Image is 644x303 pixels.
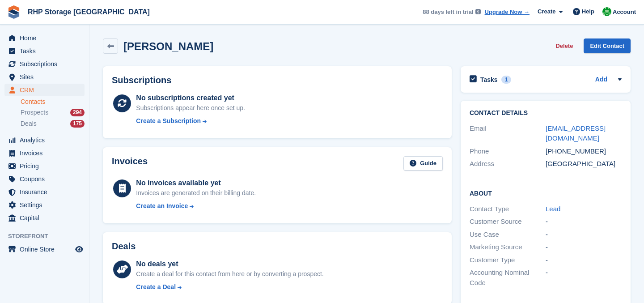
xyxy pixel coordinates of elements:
[21,119,85,128] a: Deals 175
[20,84,73,96] span: CRM
[24,4,153,19] a: RHP Storage [GEOGRAPHIC_DATA]
[480,76,498,84] h2: Tasks
[546,242,622,252] div: -
[546,205,560,213] a: Lead
[4,199,85,211] a: menu
[20,160,73,172] span: Pricing
[136,269,323,279] div: Create a deal for this contact from here or by converting a prospect.
[602,7,611,16] img: Rod
[613,8,636,17] span: Account
[538,7,555,16] span: Create
[136,116,201,126] div: Create a Subscription
[136,103,245,113] div: Subscriptions appear here once set up.
[136,178,256,188] div: No invoices available yet
[20,186,73,198] span: Insurance
[4,32,85,44] a: menu
[546,268,622,288] div: -
[136,93,245,103] div: No subscriptions created yet
[470,110,622,117] h2: Contact Details
[20,199,73,211] span: Settings
[136,282,176,292] div: Create a Deal
[485,8,530,17] a: Upgrade Now →
[21,108,85,117] a: Prospects 294
[112,75,443,85] h2: Subscriptions
[582,7,594,16] span: Help
[21,119,37,128] span: Deals
[470,124,546,144] div: Email
[546,255,622,265] div: -
[4,212,85,224] a: menu
[403,156,443,171] a: Guide
[470,255,546,265] div: Customer Type
[136,201,188,211] div: Create an Invoice
[4,186,85,198] a: menu
[21,98,85,106] a: Contacts
[470,159,546,169] div: Address
[4,134,85,146] a: menu
[470,217,546,227] div: Customer Source
[4,84,85,96] a: menu
[112,241,136,252] h2: Deals
[8,232,89,241] span: Storefront
[136,201,256,211] a: Create an Invoice
[4,160,85,172] a: menu
[501,76,512,84] div: 1
[470,242,546,252] div: Marketing Source
[546,146,622,157] div: [PHONE_NUMBER]
[20,32,73,44] span: Home
[546,124,606,142] a: [EMAIL_ADDRESS][DOMAIN_NAME]
[136,116,245,126] a: Create a Subscription
[136,259,323,269] div: No deals yet
[595,75,607,85] a: Add
[123,40,213,52] h2: [PERSON_NAME]
[70,109,85,116] div: 294
[475,9,481,14] img: icon-info-grey-7440780725fd019a000dd9b08b2336e03edf1995a4989e88bcd33f0948082b44.svg
[4,243,85,256] a: menu
[74,244,85,255] a: Preview store
[470,188,622,197] h2: About
[70,120,85,128] div: 175
[20,58,73,70] span: Subscriptions
[7,5,21,19] img: stora-icon-8386f47178a22dfd0bd8f6a31ec36ba5ce8667c1dd55bd0f319d3a0aa187defe.svg
[21,108,48,117] span: Prospects
[20,173,73,185] span: Coupons
[546,159,622,169] div: [GEOGRAPHIC_DATA]
[136,282,323,292] a: Create a Deal
[546,230,622,240] div: -
[112,156,148,171] h2: Invoices
[4,173,85,185] a: menu
[546,217,622,227] div: -
[552,38,576,53] button: Delete
[20,71,73,83] span: Sites
[470,230,546,240] div: Use Case
[20,45,73,57] span: Tasks
[20,134,73,146] span: Analytics
[470,204,546,214] div: Contact Type
[470,146,546,157] div: Phone
[584,38,631,53] a: Edit Contact
[4,71,85,83] a: menu
[470,268,546,288] div: Accounting Nominal Code
[20,243,73,256] span: Online Store
[20,212,73,224] span: Capital
[4,45,85,57] a: menu
[4,58,85,70] a: menu
[20,147,73,159] span: Invoices
[4,147,85,159] a: menu
[423,8,473,17] span: 88 days left in trial
[136,188,256,198] div: Invoices are generated on their billing date.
